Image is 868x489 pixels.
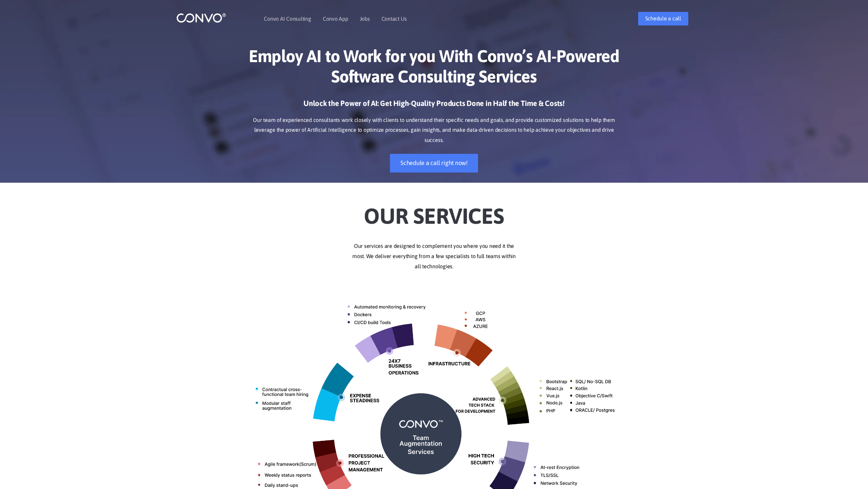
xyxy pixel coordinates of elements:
[360,16,370,21] a: Jobs
[176,13,226,23] img: logo_1.png
[390,154,478,173] a: Schedule a call right now!
[246,115,622,146] p: Our team of experienced consultants work closely with clients to understand their specific needs ...
[246,46,622,92] h1: Employ AI to Work for you With Convo’s AI-Powered Software Consulting Services
[323,16,348,21] a: Convo App
[246,241,622,272] p: Our services are designed to complement you where you need it the most. We deliver everything fro...
[246,98,622,113] h3: Unlock the Power of AI: Get High-Quality Products Done in Half the Time & Costs!
[381,16,407,21] a: Contact Us
[264,16,311,21] a: Convo AI Consulting
[246,193,622,231] h2: Our Services
[638,12,688,25] a: Schedule a call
